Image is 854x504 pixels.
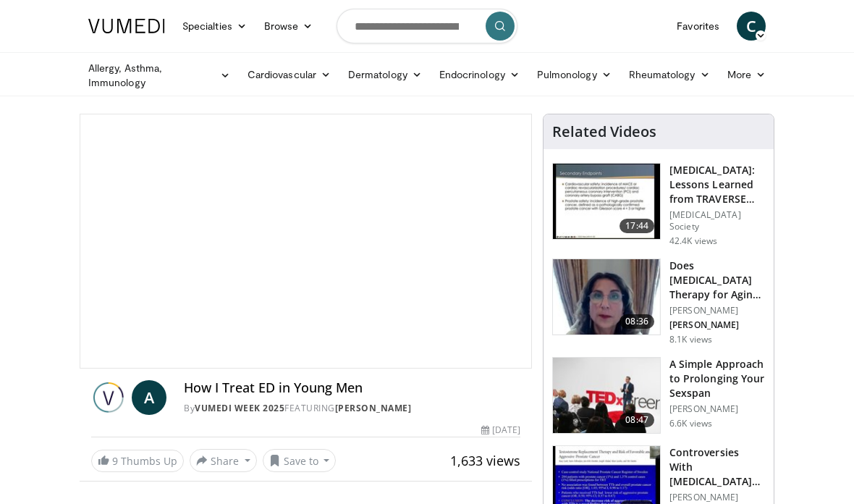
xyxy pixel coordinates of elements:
[669,418,712,429] p: 6.6K views
[668,12,728,41] a: Favorites
[669,319,765,331] p: [PERSON_NAME]
[669,334,712,345] p: 8.1K views
[552,123,656,140] h4: Related Videos
[552,357,765,434] a: 08:47 A Simple Approach to Prolonging Your Sexspan [PERSON_NAME] 6.6K views
[190,449,257,472] button: Share
[669,305,765,316] p: [PERSON_NAME]
[528,60,620,89] a: Pulmonology
[112,454,118,468] span: 9
[553,358,660,433] img: c4bd4661-e278-4c34-863c-57c104f39734.150x105_q85_crop-smart_upscale.jpg
[669,259,765,302] h3: Does [MEDICAL_DATA] Therapy for Aging Men Really Work? Review of 43 St…
[669,403,765,415] p: [PERSON_NAME]
[669,163,765,206] h3: [MEDICAL_DATA]: Lessons Learned from TRAVERSE 2024
[620,60,719,89] a: Rheumatology
[91,380,126,415] img: Vumedi Week 2025
[553,259,660,335] img: 4d4bce34-7cbb-4531-8d0c-5308a71d9d6c.150x105_q85_crop-smart_upscale.jpg
[184,402,520,415] div: By FEATURING
[669,445,765,489] h3: Controversies With [MEDICAL_DATA] Replacement Therapy and [MEDICAL_DATA] Can…
[431,60,528,89] a: Endocrinology
[174,12,255,41] a: Specialties
[335,402,412,414] a: [PERSON_NAME]
[481,424,520,437] div: [DATE]
[339,60,431,89] a: Dermatology
[669,235,717,247] p: 42.4K views
[552,163,765,247] a: 17:44 [MEDICAL_DATA]: Lessons Learned from TRAVERSE 2024 [MEDICAL_DATA] Society 42.4K views
[184,380,520,396] h4: How I Treat ED in Young Men
[719,60,774,89] a: More
[80,114,531,368] video-js: Video Player
[239,60,339,89] a: Cardiovascular
[195,402,284,414] a: Vumedi Week 2025
[80,61,239,90] a: Allergy, Asthma, Immunology
[620,219,654,233] span: 17:44
[553,164,660,239] img: 1317c62a-2f0d-4360-bee0-b1bff80fed3c.150x105_q85_crop-smart_upscale.jpg
[620,413,654,427] span: 08:47
[132,380,166,415] a: A
[669,492,765,503] p: [PERSON_NAME]
[737,12,766,41] a: C
[552,259,765,345] a: 08:36 Does [MEDICAL_DATA] Therapy for Aging Men Really Work? Review of 43 St… [PERSON_NAME] [PERS...
[669,357,765,400] h3: A Simple Approach to Prolonging Your Sexspan
[91,450,184,472] a: 9 Thumbs Up
[88,19,165,33] img: VuMedi Logo
[620,314,654,329] span: 08:36
[669,209,765,232] p: [MEDICAL_DATA] Society
[263,449,337,472] button: Save to
[255,12,322,41] a: Browse
[337,9,517,43] input: Search topics, interventions
[450,452,520,469] span: 1,633 views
